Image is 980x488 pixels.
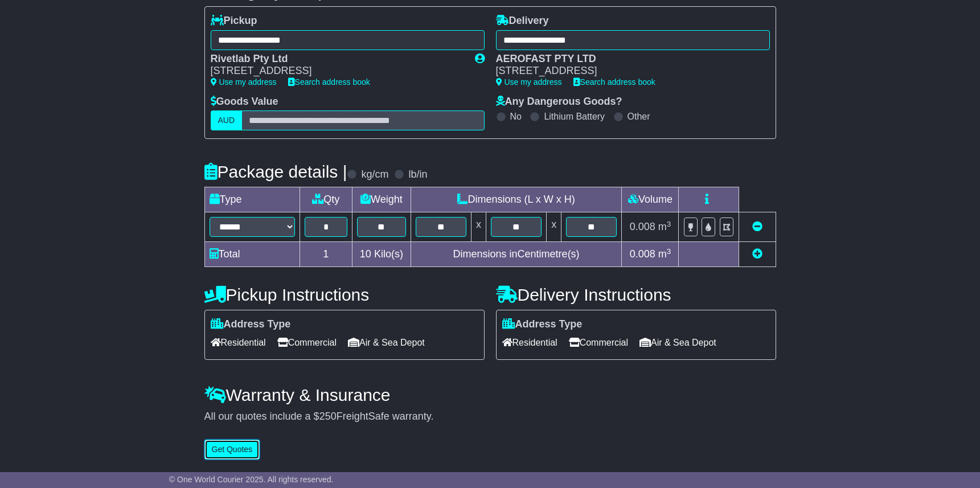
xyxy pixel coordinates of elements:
[667,247,671,256] sup: 3
[211,318,291,331] label: Address Type
[639,334,716,351] span: Air & Sea Depot
[204,285,485,304] h4: Pickup Instructions
[211,77,277,87] a: Use my address
[408,169,427,181] label: lb/in
[300,187,352,212] td: Qty
[361,169,388,181] label: kg/cm
[622,187,679,212] td: Volume
[502,318,583,331] label: Address Type
[569,334,628,351] span: Commercial
[204,440,260,460] button: Get Quotes
[496,53,758,65] div: AEROFAST PTY LTD
[630,248,655,260] span: 0.008
[547,212,561,242] td: x
[471,212,486,242] td: x
[352,242,411,267] td: Kilo(s)
[628,111,650,122] label: Other
[360,248,371,260] span: 10
[319,411,337,422] span: 250
[288,77,370,87] a: Search address book
[752,248,762,260] a: Add new item
[496,96,622,108] label: Any Dangerous Goods?
[277,334,337,351] span: Commercial
[211,53,464,65] div: Rivetlab Pty Ltd
[544,111,605,122] label: Lithium Battery
[496,15,549,27] label: Delivery
[204,386,776,404] h4: Warranty & Insurance
[496,65,758,77] div: [STREET_ADDRESS]
[752,221,762,232] a: Remove this item
[348,334,425,351] span: Air & Sea Depot
[300,242,352,267] td: 1
[169,475,334,484] span: © One World Courier 2025. All rights reserved.
[204,162,347,181] h4: Package details |
[211,334,266,351] span: Residential
[352,187,411,212] td: Weight
[204,242,300,267] td: Total
[496,285,776,304] h4: Delivery Instructions
[211,110,243,130] label: AUD
[211,96,278,108] label: Goods Value
[658,221,671,232] span: m
[411,187,622,212] td: Dimensions (L x W x H)
[502,334,557,351] span: Residential
[496,77,562,87] a: Use my address
[510,111,522,122] label: No
[204,187,300,212] td: Type
[211,65,464,77] div: [STREET_ADDRESS]
[411,242,622,267] td: Dimensions in Centimetre(s)
[204,411,776,423] div: All our quotes include a $ FreightSafe warranty.
[658,248,671,260] span: m
[630,221,655,232] span: 0.008
[667,220,671,228] sup: 3
[573,77,655,87] a: Search address book
[211,15,257,27] label: Pickup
